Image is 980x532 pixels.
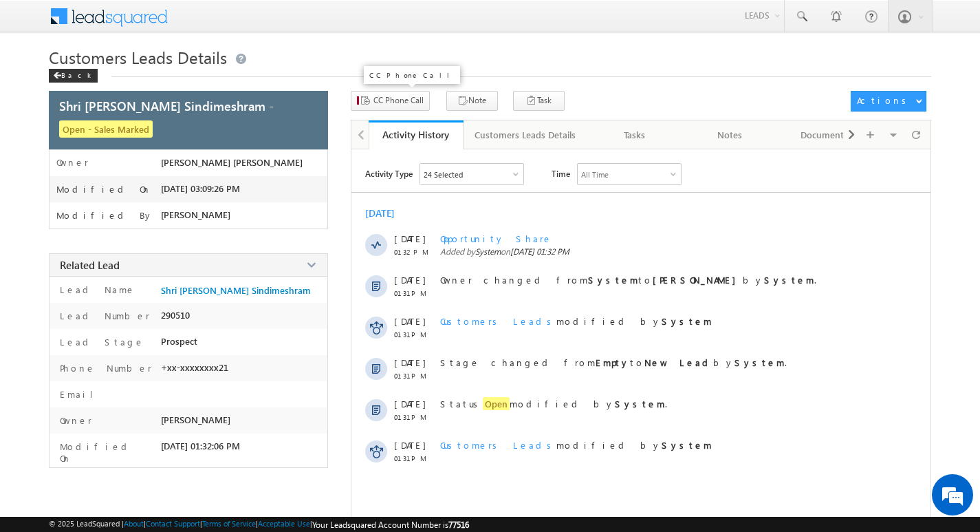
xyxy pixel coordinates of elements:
span: Open - Sales Marked [59,120,153,138]
span: [DATE] 01:32:06 PM [161,440,240,451]
span: CC Phone Call [373,94,424,107]
span: Time [552,163,570,184]
strong: Empty [596,357,630,368]
div: [DATE] [365,206,410,220]
span: Customers Leads [440,315,556,327]
button: Note [446,91,498,111]
span: 290510 [161,310,190,321]
div: Back [49,69,98,83]
a: Acceptable Use [258,519,310,528]
span: Shri [PERSON_NAME] Sindimeshram - [59,97,274,114]
span: Stage changed from to by . [440,357,787,368]
div: Customers Leads Details [475,127,576,143]
span: [PERSON_NAME] [161,209,230,220]
span: Prospect [161,336,197,347]
span: modified by [440,315,712,327]
span: System [475,246,501,257]
span: Customers Leads [440,439,556,451]
span: Customers Leads Details [49,46,227,68]
a: Tasks [588,120,683,149]
label: Modified On [56,440,153,464]
label: Modified By [56,210,153,221]
span: [DATE] 01:32 PM [510,246,569,257]
span: [PERSON_NAME] [161,414,230,425]
strong: New Lead [644,357,713,368]
label: Email [56,388,104,400]
p: CC Phone Call [369,70,455,80]
span: Status modified by . [440,397,667,410]
span: [DATE] [394,439,425,451]
span: modified by [440,439,712,451]
span: Opportunity Share [440,233,552,244]
span: 01:31 PM [394,330,435,339]
span: Related Lead [60,258,120,272]
div: Activity History [379,128,453,141]
span: 77516 [448,520,469,530]
span: 01:31 PM [394,454,435,462]
div: Documents [789,127,860,143]
a: Notes [683,120,778,149]
span: [DATE] [394,233,425,244]
strong: System [764,274,814,286]
button: Actions [851,91,926,111]
label: Phone Number [56,362,152,374]
label: Owner [56,157,89,168]
strong: [PERSON_NAME] [653,274,743,286]
a: Shri [PERSON_NAME] Sindimeshram [161,285,311,296]
label: Lead Number [56,310,150,321]
span: Your Leadsquared Account Number is [312,520,469,530]
strong: System [662,315,712,327]
div: 24 Selected [424,170,463,179]
span: Added by on [440,246,893,257]
strong: System [588,274,638,286]
strong: System [662,439,712,451]
label: Modified On [56,184,151,195]
div: Actions [857,94,911,107]
a: About [124,519,144,528]
span: Open [483,397,510,410]
a: Terms of Service [202,519,256,528]
div: Tasks [599,127,671,143]
span: [DATE] [394,357,425,368]
strong: System [734,357,785,368]
span: 01:32 PM [394,248,435,256]
span: 01:31 PM [394,413,435,421]
span: [DATE] [394,274,425,286]
a: Activity History [369,120,464,149]
span: 01:31 PM [394,289,435,297]
a: Customers Leads Details [464,120,588,149]
span: © 2025 LeadSquared | | | | | [49,519,469,530]
button: Task [513,91,565,111]
button: CC Phone Call [351,91,430,111]
span: Activity Type [365,163,413,184]
span: [DATE] [394,315,425,327]
div: Notes [694,127,765,143]
span: [DATE] [394,398,425,409]
label: Lead Stage [56,336,144,348]
div: All Time [581,170,609,179]
label: Lead Name [56,284,135,295]
span: [DATE] 03:09:26 PM [161,183,240,194]
span: +xx-xxxxxxxx21 [161,362,228,373]
div: Owner Changed,Status Changed,Stage Changed,Source Changed,Notes & 19 more.. [420,164,523,184]
a: Contact Support [146,519,200,528]
label: Owner [56,414,92,426]
strong: System [615,398,665,409]
span: [PERSON_NAME] [PERSON_NAME] [161,157,303,168]
span: 01:31 PM [394,372,435,380]
span: Owner changed from to by . [440,274,816,286]
a: Documents [778,120,873,149]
